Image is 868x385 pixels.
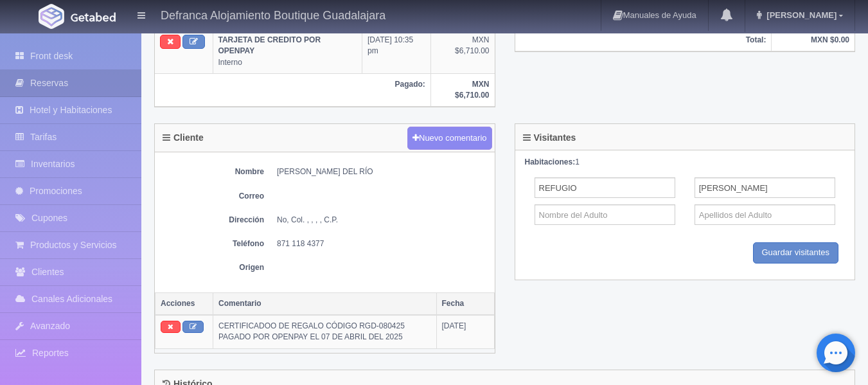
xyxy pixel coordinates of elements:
th: MXN $6,710.00 [430,73,494,106]
h4: Visitantes [523,133,576,143]
td: [DATE] [436,315,494,348]
dt: Dirección [161,215,264,226]
input: Nombre del Adulto [535,204,675,225]
th: Pagado: [155,73,430,106]
input: Guardar visitantes [753,242,839,264]
div: 1 [525,157,846,168]
input: Apellidos del Adulto [695,177,835,198]
dd: No, Col. , , , , C.P. [277,215,488,226]
h4: Defranca Alojamiento Boutique Guadalajara [161,6,385,22]
img: Getabed [39,4,64,29]
th: MXN $0.00 [772,29,855,51]
button: Nuevo comentario [407,127,492,150]
strong: Habitaciones: [525,157,576,166]
th: Acciones [155,293,213,316]
dt: Origen [161,262,264,273]
b: TARJETA DE CREDITO POR OPENPAY [218,35,321,55]
dt: Correo [161,191,264,202]
th: Comentario [213,293,437,316]
td: [DATE] 10:35 pm [362,29,431,73]
dd: 871 118 4377 [277,238,488,249]
dt: Teléfono [161,238,264,249]
td: Interno [213,29,362,73]
dd: [PERSON_NAME] DEL RÍO [277,166,488,177]
th: Fecha [436,293,494,316]
td: CERTIFICADOO DE REGALO CÓDIGO RGD-080425 PAGADO POR OPENPAY EL 07 DE ABRIL DEL 2025 [213,315,437,348]
th: Total: [515,29,772,51]
img: Getabed [71,12,116,22]
input: Apellidos del Adulto [695,204,835,225]
input: Nombre del Adulto [535,177,675,198]
td: MXN $6,710.00 [430,29,494,73]
h4: Cliente [163,133,204,143]
dt: Nombre [161,166,264,177]
span: [PERSON_NAME] [763,10,837,20]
